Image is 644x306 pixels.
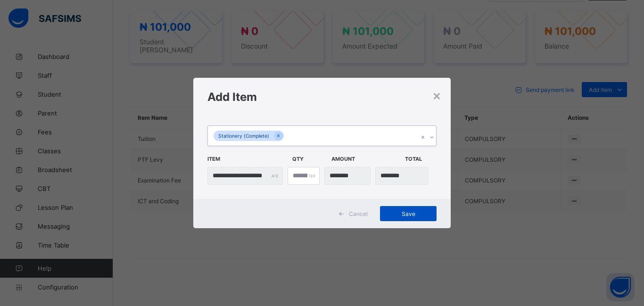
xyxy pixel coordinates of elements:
[349,210,368,217] span: Cancel
[432,87,441,103] div: ×
[292,151,327,167] span: Qty
[207,90,437,104] h1: Add Item
[214,131,274,141] div: Stationery (Complete)
[331,151,400,167] span: Amount
[207,151,288,167] span: Item
[405,151,439,167] span: Total
[387,210,429,217] span: Save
